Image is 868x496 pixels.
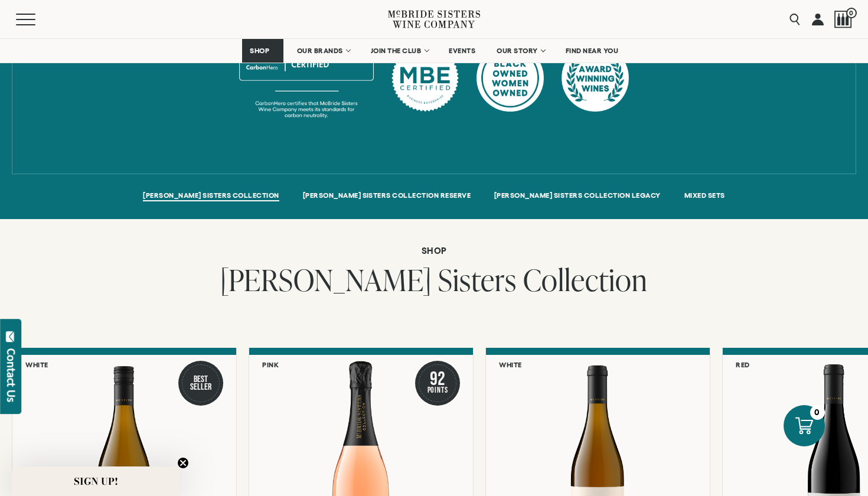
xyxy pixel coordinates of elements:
span: Sisters [438,259,517,300]
div: Contact Us [5,348,17,402]
div: SIGN UP!Close teaser [12,466,180,496]
button: Mobile Menu Trigger [16,14,58,25]
span: FIND NEAR YOU [566,47,619,55]
div: 0 [810,405,825,420]
a: [PERSON_NAME] SISTERS COLLECTION LEGACY [494,191,661,201]
a: [PERSON_NAME] SISTERS COLLECTION RESERVE [303,191,471,201]
span: Collection [523,259,648,300]
a: OUR BRANDS [289,39,357,63]
span: OUR BRANDS [297,47,343,55]
span: OUR STORY [497,47,538,55]
span: 0 [846,8,857,18]
button: Close teaser [177,457,189,469]
a: [PERSON_NAME] SISTERS COLLECTION [143,191,279,201]
span: [PERSON_NAME] [220,259,432,300]
span: EVENTS [449,47,475,55]
h6: White [25,361,48,368]
span: SHOP [250,47,270,55]
a: OUR STORY [489,39,552,63]
span: JOIN THE CLUB [371,47,422,55]
a: MIXED SETS [684,191,725,201]
span: SIGN UP! [74,474,118,488]
a: JOIN THE CLUB [363,39,436,63]
h6: White [499,361,522,368]
a: EVENTS [441,39,483,63]
a: FIND NEAR YOU [558,39,626,63]
h6: Red [736,361,750,368]
a: SHOP [242,39,283,63]
h6: Pink [262,361,279,368]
